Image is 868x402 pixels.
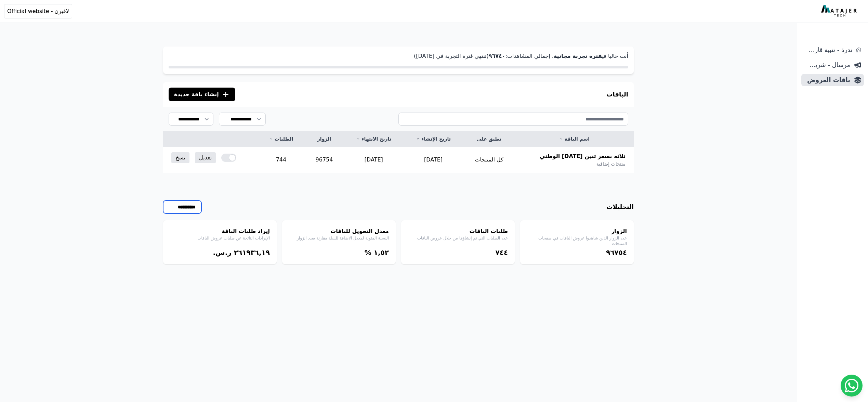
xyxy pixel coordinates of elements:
td: 96754 [305,147,344,173]
strong: ٩٦٧٤۰ [489,53,505,59]
h4: الزوار [527,227,627,235]
bdi: ١,٥٢ [374,248,389,257]
h3: التحليلات [606,202,634,212]
h4: معدل التحويل للباقات [289,227,389,235]
div: ٧٤٤ [408,248,508,257]
span: % [365,248,371,257]
td: [DATE] [344,147,404,173]
p: عدد الزوار الذين شاهدوا عروض الباقات في صفحات المنتجات [527,235,627,246]
span: ر.س. [213,248,231,257]
span: إنشاء باقة جديدة [174,90,219,99]
th: تطبق على [463,131,515,147]
button: إنشاء باقة جديدة [169,88,235,101]
a: الطلبات [266,135,296,142]
img: MatajerTech Logo [821,5,858,17]
span: لافيرن - Official website [7,7,69,15]
p: النسبة المئوية لمعدل الاضافة للسلة مقارنة بعدد الزوار [289,235,389,241]
p: الإيرادات الناتجة عن طلبات عروض الباقات [170,235,270,241]
span: مرسال - شريط دعاية [804,60,850,70]
span: ندرة - تنبية قارب علي النفاذ [804,45,852,55]
a: تعديل [195,152,216,163]
a: اسم الباقة [523,135,626,142]
h3: الباقات [606,90,628,99]
a: تاريخ الإنشاء [412,135,455,142]
td: [DATE] [404,147,463,173]
p: عدد الطلبات التي تم إنشاؤها من خلال عروض الباقات [408,235,508,241]
td: 744 [258,147,304,173]
h4: إيراد طلبات الباقة [170,227,270,235]
button: لافيرن - Official website [4,4,72,18]
span: منتجات إضافية [596,160,626,167]
td: كل المنتجات [463,147,515,173]
a: تاريخ الانتهاء [352,135,395,142]
p: أنت حاليا في . إجمالي المشاهدات: (تنتهي فترة التجربة في [DATE]) [169,52,628,60]
a: نسخ [171,152,189,163]
span: ثلاثه بسعر ثنين [DATE] الوطني [540,152,626,160]
h4: طلبات الباقات [408,227,508,235]
th: الزوار [305,131,344,147]
bdi: ٢٦١٩۳٦,١٩ [234,248,270,257]
span: باقات العروض [804,75,850,85]
div: ٩٦٧٥٤ [527,248,627,257]
strong: فترة تجربة مجانية [554,53,602,59]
